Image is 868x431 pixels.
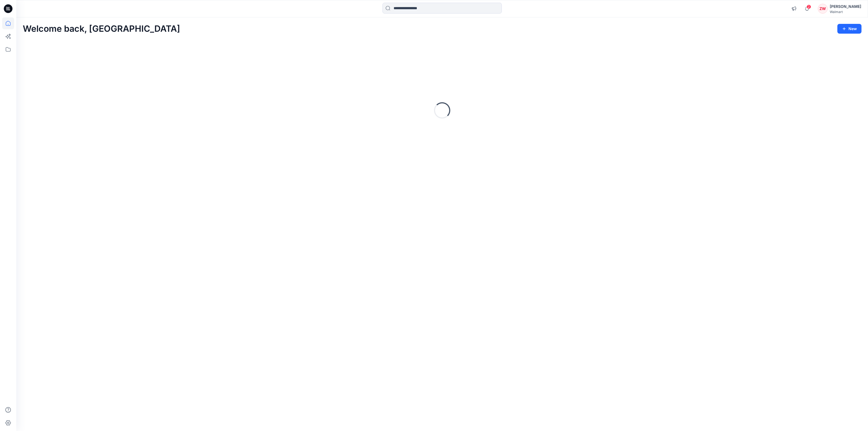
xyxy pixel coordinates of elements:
button: New [837,24,861,34]
h2: Welcome back, [GEOGRAPHIC_DATA] [23,24,180,34]
div: ZW [818,4,828,14]
span: 2 [807,5,811,9]
div: [PERSON_NAME] [830,3,861,10]
div: Walmart [830,10,861,14]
